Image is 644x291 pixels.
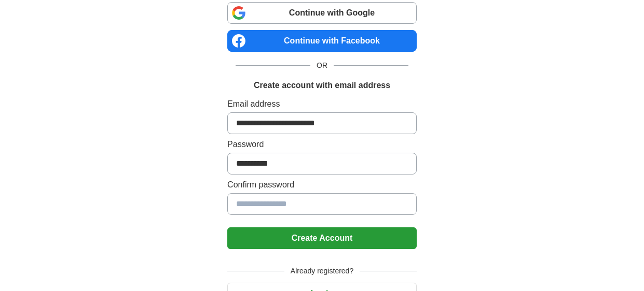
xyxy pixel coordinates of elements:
[310,60,334,71] span: OR
[227,30,417,52] a: Continue with Facebook
[227,227,417,249] button: Create Account
[227,179,417,191] label: Confirm password
[284,266,360,277] span: Already registered?
[227,98,417,110] label: Email address
[227,2,417,24] a: Continue with Google
[227,138,417,151] label: Password
[254,79,390,92] h1: Create account with email address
